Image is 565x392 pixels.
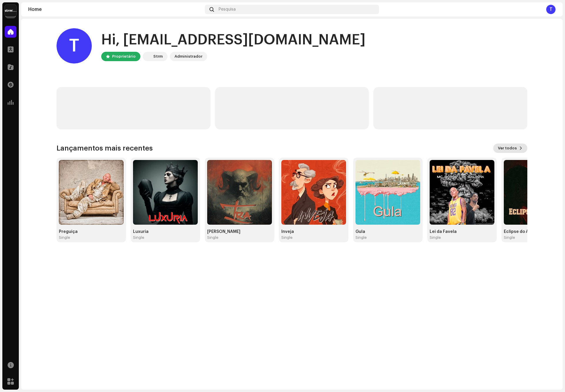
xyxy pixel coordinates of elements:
div: Proprietário [112,53,136,60]
div: Gula [355,229,420,234]
div: T [56,28,92,64]
img: 408b884b-546b-4518-8448-1008f9c76b02 [144,53,151,60]
div: Preguiça [59,229,124,234]
img: 95f94f18-5ccc-4f84-8ecf-c1f0f4a76db6 [430,160,494,225]
div: Single [59,235,70,240]
div: Single [133,235,144,240]
button: Ver todos [493,144,527,153]
img: e2674e37-f3b3-4fd2-915b-38da817efaa6 [207,160,272,225]
img: 9b3debea-1851-4079-8311-139ced606a32 [133,160,198,225]
img: 408b884b-546b-4518-8448-1008f9c76b02 [5,5,16,16]
h3: Lançamentos mais recentes [56,144,153,153]
div: Home [28,7,202,12]
div: Luxuria [133,229,198,234]
div: Hi, [EMAIL_ADDRESS][DOMAIN_NAME] [101,31,365,49]
div: Single [355,235,367,240]
div: Single [281,235,293,240]
img: 94424154-02cc-451a-82c9-1e63b9829420 [59,160,124,225]
div: Administrador [175,53,202,60]
div: Lei da Favela [430,229,494,234]
div: Single [430,235,441,240]
div: T [546,5,556,14]
img: bc7cacd8-42d3-439b-af7a-8bfae0670805 [281,160,346,225]
div: Inveja [281,229,346,234]
span: Pesquisa [219,7,236,12]
div: [PERSON_NAME] [207,229,272,234]
img: c5707d04-06d2-4f5d-941d-1c45631c967b [355,160,420,225]
div: Single [207,235,218,240]
span: Ver todos [498,142,517,154]
div: Single [504,235,515,240]
div: Strm [153,53,163,60]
